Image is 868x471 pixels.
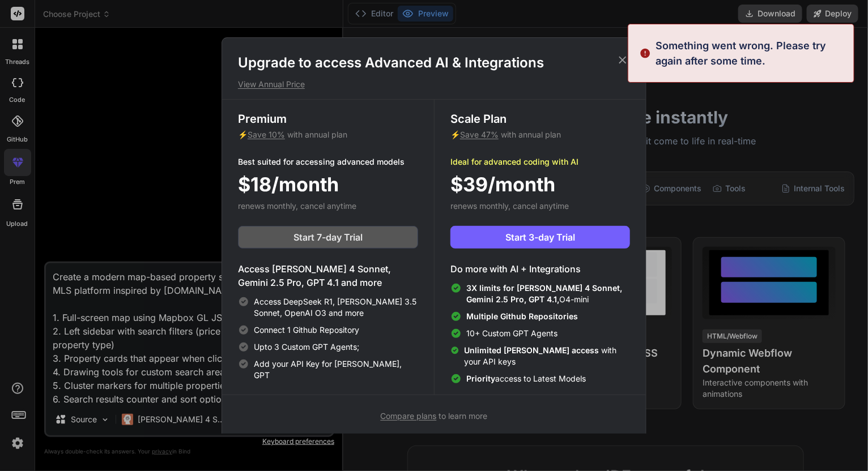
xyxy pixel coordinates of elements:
[238,201,356,211] span: renews monthly, cancel anytime
[254,341,359,353] span: Upto 3 Custom GPT Agents;
[238,129,418,140] p: ⚡ with annual plan
[450,226,630,249] button: Start 3-day Trial
[238,226,418,249] button: Start 7-day Trial
[464,345,601,355] span: Unlimited [PERSON_NAME] access
[381,411,437,421] span: Compare plans
[293,230,363,244] span: Start 7-day Trial
[238,79,630,90] p: View Annual Price
[450,111,630,127] h3: Scale Plan
[460,130,499,139] span: Save 47%
[450,201,569,211] span: renews monthly, cancel anytime
[466,373,586,384] span: access to Latest Models
[238,170,339,199] span: $18/month
[238,156,418,168] p: Best suited for accessing advanced models
[254,358,418,381] span: Add your API Key for [PERSON_NAME], GPT
[640,38,651,68] img: alert
[656,38,847,68] p: Something went wrong. Please try again after some time.
[450,262,630,276] h4: Do more with AI + Integrations
[450,129,630,140] p: ⚡ with annual plan
[466,283,622,304] span: 3X limits for [PERSON_NAME] 4 Sonnet, Gemini 2.5 Pro, GPT 4.1,
[238,262,418,289] h4: Access [PERSON_NAME] 4 Sonnet, Gemini 2.5 Pro, GPT 4.1 and more
[381,411,488,421] span: to learn more
[505,230,575,244] span: Start 3-day Trial
[254,324,359,336] span: Connect 1 Github Repository
[238,111,418,127] h3: Premium
[466,311,578,321] span: Multiple Github Repositories
[450,170,555,199] span: $39/month
[248,130,285,139] span: Save 10%
[450,156,630,168] p: Ideal for advanced coding with AI
[254,296,418,319] span: Access DeepSeek R1, [PERSON_NAME] 3.5 Sonnet, OpenAI O3 and more
[464,345,630,367] span: with your API keys
[466,328,558,339] span: 10+ Custom GPT Agents
[466,282,630,305] span: O4-mini
[466,374,495,383] span: Priority
[238,54,630,72] h1: Upgrade to access Advanced AI & Integrations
